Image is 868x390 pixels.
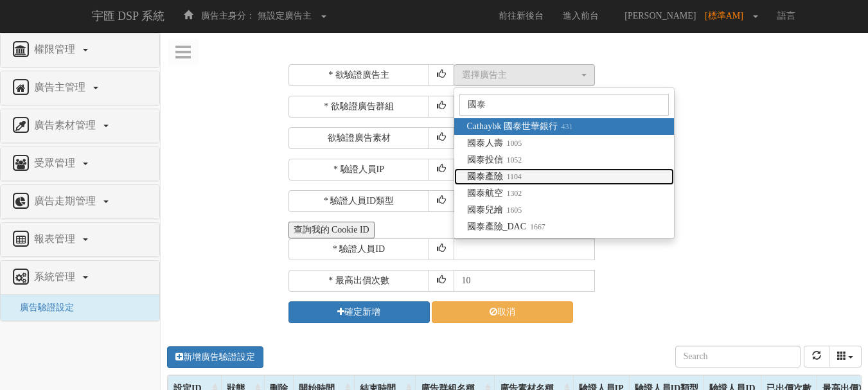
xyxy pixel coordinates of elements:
[467,170,522,183] span: 國泰產險
[804,346,829,368] button: refresh
[10,191,150,212] a: 廣告走期管理
[201,11,255,21] span: 廣告主身分：
[10,78,150,98] a: 廣告主管理
[10,116,150,136] a: 廣告素材管理
[31,233,82,244] span: 報表管理
[675,346,801,368] input: Search
[167,346,263,368] a: 新增廣告驗證設定
[462,69,579,82] div: 選擇廣告主
[459,94,669,116] input: Search
[10,40,150,60] a: 權限管理
[618,11,702,21] span: [PERSON_NAME]
[258,11,312,21] span: 無設定廣告主
[10,229,150,250] a: 報表管理
[31,82,92,93] span: 廣告主管理
[31,120,102,130] span: 廣告素材管理
[10,267,150,288] a: 系統管理
[10,154,150,174] a: 受眾管理
[467,120,573,133] span: Cathaybk 國泰世華銀行
[503,139,522,148] small: 1005
[467,154,522,166] span: 國泰投信
[526,222,545,231] small: 1667
[31,157,82,168] span: 受眾管理
[288,301,430,323] button: 確定新增
[10,303,74,312] a: 廣告驗證設定
[31,195,102,206] span: 廣告走期管理
[503,155,522,164] small: 1052
[503,189,522,198] small: 1302
[829,346,862,368] button: columns
[829,346,862,368] div: Columns
[288,222,375,238] button: 查詢我的 Cookie ID
[31,271,82,282] span: 系統管理
[454,64,595,86] button: 選擇廣告主
[503,172,522,181] small: 1104
[31,44,82,55] span: 權限管理
[558,122,573,131] small: 431
[467,220,545,233] span: 國泰產險_DAC
[503,206,522,215] small: 1605
[467,204,522,217] span: 國泰兒繪
[705,11,750,21] span: [標準AM]
[467,137,522,150] span: 國泰人壽
[467,187,522,200] span: 國泰航空
[432,301,573,323] a: 取消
